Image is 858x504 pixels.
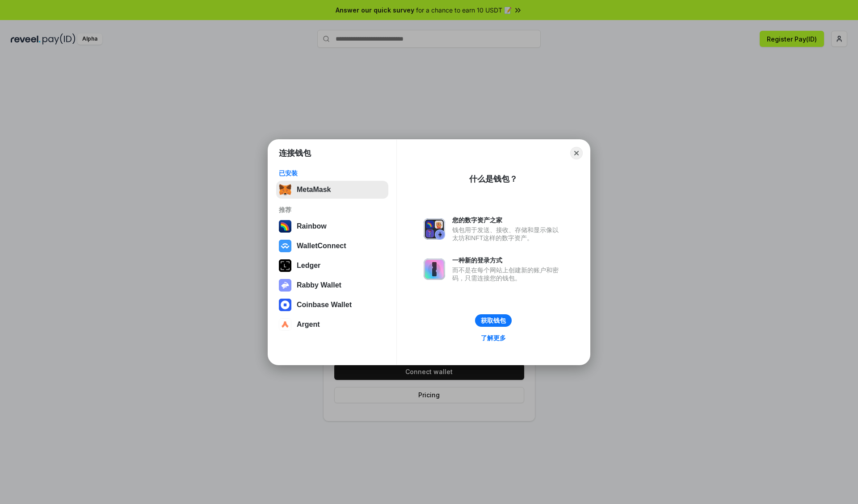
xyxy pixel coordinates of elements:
[481,334,506,342] div: 了解更多
[297,186,331,194] div: MetaMask
[475,332,511,344] a: 了解更多
[469,174,517,184] div: 什么是钱包？
[475,314,512,327] button: 获取钱包
[276,181,388,199] button: MetaMask
[276,237,388,255] button: WalletConnect
[279,240,291,252] img: svg+xml,%3Csvg%20width%3D%2228%22%20height%3D%2228%22%20viewBox%3D%220%200%2028%2028%22%20fill%3D...
[276,217,388,235] button: Rainbow
[424,258,445,280] img: svg+xml,%3Csvg%20xmlns%3D%22http%3A%2F%2Fwww.w3.org%2F2000%2Fsvg%22%20fill%3D%22none%22%20viewBox...
[279,206,386,214] div: 推荐
[452,226,563,242] div: 钱包用于发送、接收、存储和显示像以太坊和NFT这样的数字资产。
[276,276,388,294] button: Rabby Wallet
[279,299,291,311] img: svg+xml,%3Csvg%20width%3D%2228%22%20height%3D%2228%22%20viewBox%3D%220%200%2028%2028%22%20fill%3D...
[276,257,388,275] button: Ledger
[279,183,291,196] img: svg+xml,%3Csvg%20fill%3D%22none%22%20height%3D%2233%22%20viewBox%3D%220%200%2035%2033%22%20width%...
[452,216,563,224] div: 您的数字资产之家
[279,259,291,272] img: svg+xml,%3Csvg%20xmlns%3D%22http%3A%2F%2Fwww.w3.org%2F2000%2Fsvg%22%20width%3D%2228%22%20height%3...
[279,318,291,331] img: svg+xml,%3Csvg%20width%3D%2228%22%20height%3D%2228%22%20viewBox%3D%220%200%2028%2028%22%20fill%3D...
[297,262,320,270] div: Ledger
[297,301,352,309] div: Coinbase Wallet
[452,266,563,282] div: 而不是在每个网站上创建新的账户和密码，只需连接您的钱包。
[279,279,291,292] img: svg+xml,%3Csvg%20xmlns%3D%22http%3A%2F%2Fwww.w3.org%2F2000%2Fsvg%22%20fill%3D%22none%22%20viewBox...
[452,256,563,264] div: 一种新的登录方式
[481,317,506,325] div: 获取钱包
[570,147,583,159] button: Close
[279,220,291,233] img: svg+xml,%3Csvg%20width%3D%22120%22%20height%3D%22120%22%20viewBox%3D%220%200%20120%20120%22%20fil...
[279,169,386,177] div: 已安装
[297,321,320,329] div: Argent
[424,218,445,240] img: svg+xml,%3Csvg%20xmlns%3D%22http%3A%2F%2Fwww.w3.org%2F2000%2Fsvg%22%20fill%3D%22none%22%20viewBox...
[276,316,388,333] button: Argent
[279,148,311,158] h1: 连接钱包
[276,296,388,314] button: Coinbase Wallet
[297,281,341,289] div: Rabby Wallet
[297,242,346,250] div: WalletConnect
[297,222,327,230] div: Rainbow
